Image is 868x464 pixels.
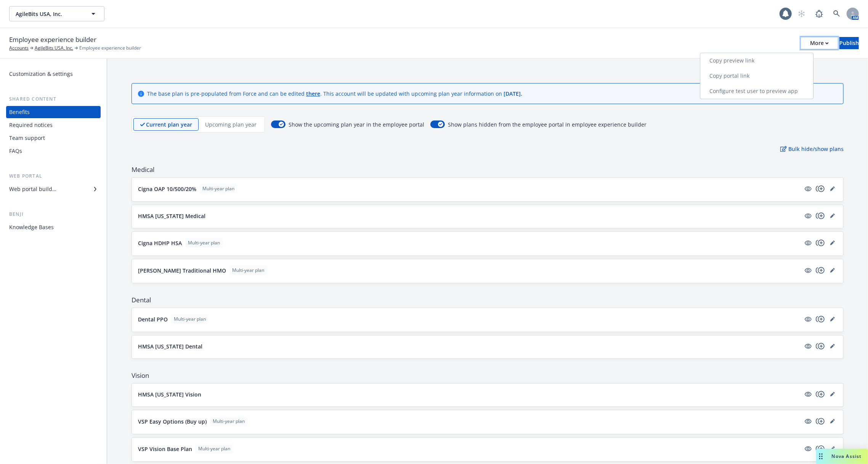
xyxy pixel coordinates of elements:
button: Cigna HDHP HSAMulti-year plan [138,238,801,248]
a: visible [804,390,813,399]
a: Accounts [9,45,29,51]
div: More [810,37,829,49]
button: HMSA [US_STATE] Dental [138,342,801,350]
div: Drag to move [816,449,826,464]
p: Bulk hide/show plans [780,145,844,153]
div: Knowledge Bases [9,221,54,233]
a: editPencil [828,390,837,399]
a: copyPlus [816,417,825,426]
a: copyPlus [816,184,825,193]
a: FAQs [6,145,101,157]
p: HMSA [US_STATE] Medical [138,212,205,220]
a: Report a Bug [812,6,827,21]
span: Vision [132,371,844,380]
a: copyPlus [816,266,825,275]
a: visible [804,238,813,247]
span: Nova Assist [832,453,862,459]
a: Search [829,6,844,21]
p: HMSA [US_STATE] Vision [138,390,201,398]
button: [PERSON_NAME] Traditional HMOMulti-year plan [138,265,801,275]
span: Employee experience builder [79,45,141,51]
span: Multi-year plan [213,418,245,425]
a: Configure test user to preview app [700,83,813,99]
button: Nova Assist [816,449,868,464]
span: Multi-year plan [188,239,220,246]
a: editPencil [828,315,837,324]
a: Customization & settings [6,68,101,80]
a: editPencil [828,444,837,453]
button: Dental PPOMulti-year plan [138,314,801,324]
a: editPencil [828,184,837,193]
a: visible [804,211,813,220]
a: Start snowing [794,6,809,21]
button: HMSA [US_STATE] Vision [138,390,801,398]
a: editPencil [828,211,837,220]
p: Upcoming plan year [205,120,257,128]
a: copyPlus [816,444,825,453]
div: Web portal [6,172,101,180]
div: Required notices [9,119,53,131]
a: visible [804,342,813,351]
div: Benefits [9,106,30,118]
a: Copy preview link [700,53,813,68]
span: Employee experience builder [9,35,96,45]
a: copyPlus [816,342,825,351]
span: Show plans hidden from the employee portal in employee experience builder [448,120,647,128]
div: Publish [839,37,859,49]
button: Publish [839,37,859,49]
div: Shared content [6,95,101,103]
button: Cigna OAP 10/500/20%Multi-year plan [138,184,801,194]
a: editPencil [828,342,837,351]
a: Team support [6,132,101,144]
a: visible [804,444,813,453]
p: VSP Easy Options (Buy up) [138,417,207,425]
button: HMSA [US_STATE] Medical [138,212,801,220]
p: Dental PPO [138,315,168,323]
a: there [306,90,320,97]
span: Multi-year plan [198,445,230,452]
a: visible [804,315,813,324]
div: Web portal builder [9,183,56,195]
a: copyPlus [816,211,825,220]
div: FAQs [9,145,22,157]
a: visible [804,184,813,193]
button: VSP Easy Options (Buy up)Multi-year plan [138,416,801,426]
div: Team support [9,132,45,144]
a: Web portal builder [6,183,101,195]
a: Knowledge Bases [6,221,101,233]
span: Show the upcoming plan year in the employee portal [289,120,424,128]
a: visible [804,266,813,275]
span: [DATE] . [504,90,522,97]
a: editPencil [828,417,837,426]
button: More [801,37,838,49]
span: The base plan is pre-populated from Force and can be edited [147,90,306,97]
p: [PERSON_NAME] Traditional HMO [138,267,226,275]
a: Benefits [6,106,101,118]
span: Medical [132,165,844,174]
div: Customization & settings [9,68,73,80]
p: HMSA [US_STATE] Dental [138,342,202,350]
span: Multi-year plan [174,316,206,323]
a: copyPlus [816,238,825,247]
a: Copy portal link [700,68,813,83]
div: Benji [6,210,101,218]
span: . This account will be updated with upcoming plan year information on [320,90,504,97]
a: copyPlus [816,315,825,324]
p: Cigna OAP 10/500/20% [138,185,196,193]
a: copyPlus [816,390,825,399]
a: visible [804,417,813,426]
span: Dental [132,295,844,305]
span: AgileBits USA, Inc. [16,10,82,18]
a: AgileBits USA, Inc. [35,45,73,51]
button: AgileBits USA, Inc. [9,6,104,21]
p: Current plan year [146,120,192,128]
a: Required notices [6,119,101,131]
